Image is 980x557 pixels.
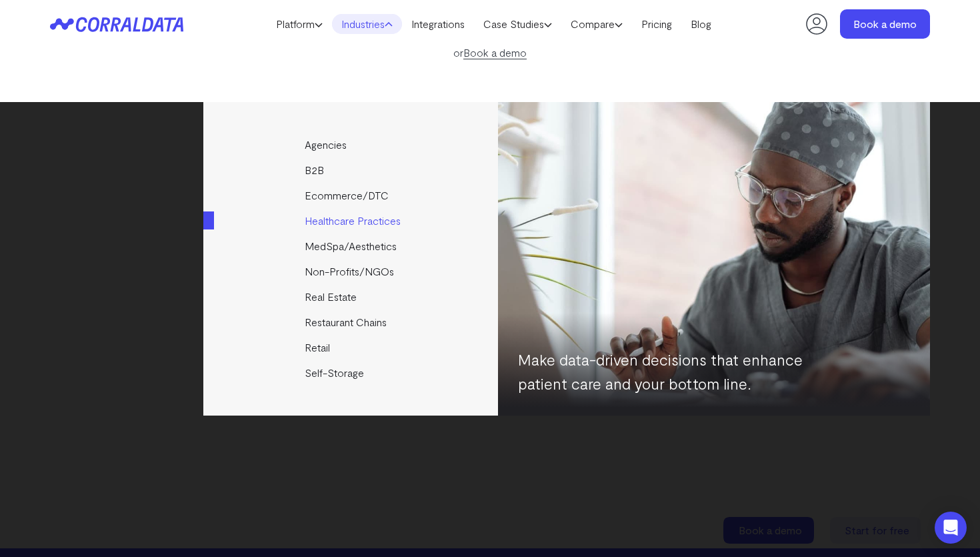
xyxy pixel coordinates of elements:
a: Restaurant Chains [203,310,500,335]
a: Case Studies [474,14,561,34]
a: Industries [332,14,402,34]
p: Make data-driven decisions that enhance patient care and your bottom line. [518,348,818,396]
a: B2B [203,157,500,183]
a: Blog [681,14,721,34]
a: Compare [561,14,632,34]
a: Real Estate [203,284,500,310]
div: or [330,45,650,61]
a: Platform [267,14,332,34]
a: Self-Storage [203,360,500,386]
a: Pricing [632,14,681,34]
a: Ecommerce/DTC [203,183,500,208]
a: Healthcare Practices [203,208,500,233]
a: MedSpa/Aesthetics [203,233,500,259]
a: Integrations [402,14,474,34]
a: Agencies [203,132,500,157]
a: Book a demo [840,9,930,39]
a: Retail [203,335,500,360]
a: Non-Profits/NGOs [203,259,500,284]
a: Book a demo [463,46,527,59]
div: Open Intercom Messenger [935,512,967,544]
